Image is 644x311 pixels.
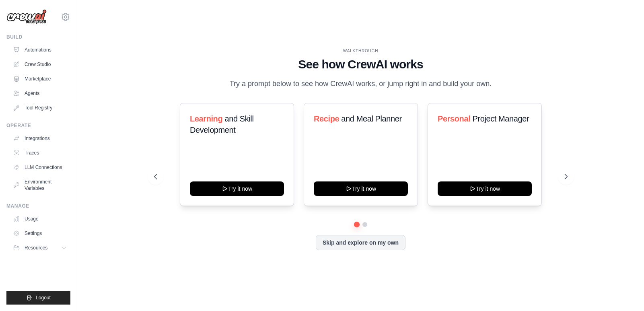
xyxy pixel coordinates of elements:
div: Operate [6,122,70,129]
h1: See how CrewAI works [154,57,568,72]
a: Agents [10,87,70,100]
img: Logo [6,9,47,25]
span: Recipe [314,114,339,123]
p: Try a prompt below to see how CrewAI works, or jump right in and build your own. [226,78,496,90]
div: WALKTHROUGH [154,48,568,54]
span: Logout [36,295,51,301]
a: Marketplace [10,72,70,85]
button: Resources [10,241,70,254]
a: Environment Variables [10,175,70,195]
button: Skip and explore on my own [316,235,405,250]
a: Integrations [10,132,70,145]
a: Crew Studio [10,58,70,71]
span: Learning [190,114,222,123]
a: Automations [10,43,70,56]
span: and Meal Planner [341,114,401,123]
a: Tool Registry [10,101,70,114]
div: Build [6,34,70,40]
a: Usage [10,212,70,225]
span: Personal [438,114,470,123]
span: Resources [25,245,47,251]
span: Project Manager [472,114,529,123]
button: Try it now [190,181,284,196]
span: and Skill Development [190,114,253,134]
a: Traces [10,146,70,159]
div: Manage [6,203,70,209]
button: Try it now [314,181,408,196]
a: Settings [10,227,70,240]
button: Try it now [438,181,532,196]
button: Logout [6,291,70,305]
a: LLM Connections [10,161,70,174]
